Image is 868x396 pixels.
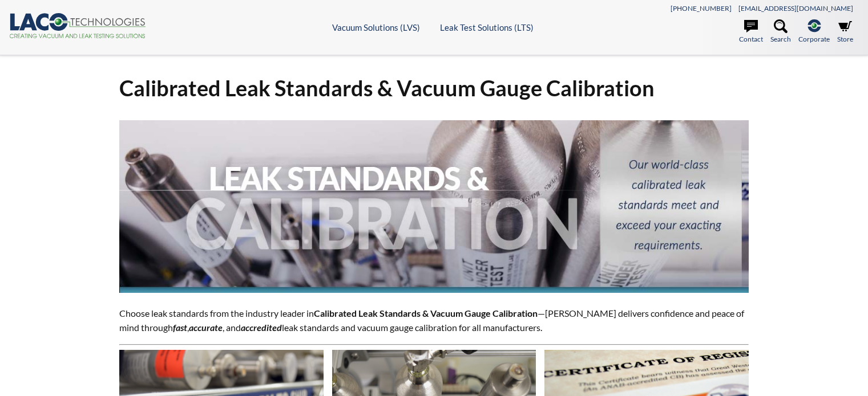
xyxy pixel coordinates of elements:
span: Corporate [798,34,830,44]
a: Store [837,19,853,44]
a: [PHONE_NUMBER] [671,4,732,13]
strong: Calibrated Leak Standards & Vacuum Gauge Calibration [314,308,538,319]
img: Leak Standards & Calibration header [119,120,749,293]
a: Contact [739,19,763,44]
a: Vacuum Solutions (LVS) [332,22,420,32]
a: [EMAIL_ADDRESS][DOMAIN_NAME] [738,4,853,13]
strong: accurate [189,322,223,333]
p: Choose leak standards from the industry leader in —[PERSON_NAME] delivers confidence and peace of... [119,306,749,335]
em: accredited [241,322,282,333]
h1: Calibrated Leak Standards & Vacuum Gauge Calibration [119,74,749,102]
a: Search [770,19,791,44]
a: Leak Test Solutions (LTS) [440,22,534,32]
em: fast [173,322,187,333]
